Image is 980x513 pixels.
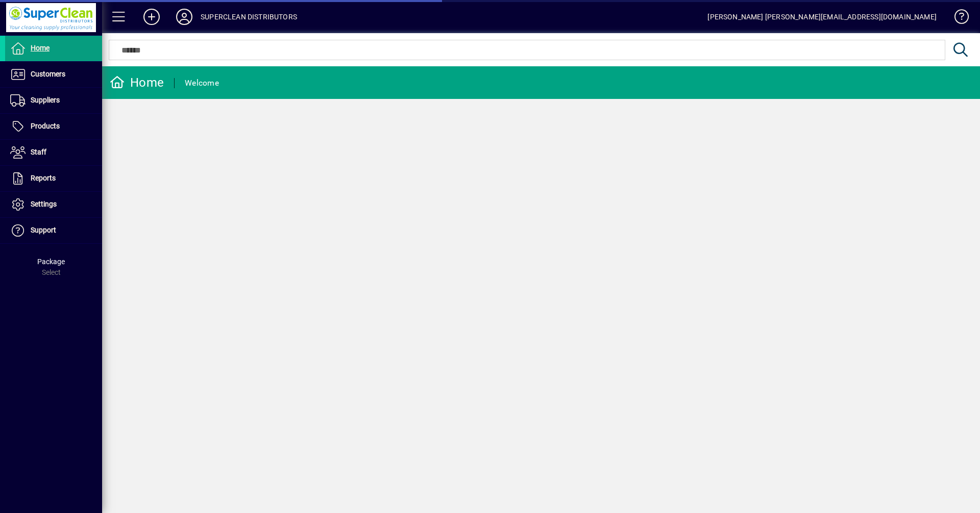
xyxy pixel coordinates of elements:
a: Support [5,218,102,243]
span: Reports [31,174,56,182]
a: Knowledge Base [947,2,967,35]
span: Home [31,44,50,52]
span: Products [31,122,60,130]
div: [PERSON_NAME] [PERSON_NAME][EMAIL_ADDRESS][DOMAIN_NAME] [707,9,937,25]
span: Customers [31,70,65,78]
span: Package [37,258,65,266]
div: Welcome [185,75,219,91]
span: Settings [31,200,57,208]
a: Reports [5,166,102,191]
span: Staff [31,148,46,156]
div: Home [110,74,164,91]
a: Staff [5,140,102,165]
a: Customers [5,62,102,87]
span: Suppliers [31,96,60,104]
a: Products [5,114,102,139]
button: Profile [168,8,201,26]
div: SUPERCLEAN DISTRIBUTORS [201,9,297,25]
a: Suppliers [5,88,102,113]
button: Add [135,8,168,26]
a: Settings [5,192,102,217]
span: Support [31,226,56,234]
